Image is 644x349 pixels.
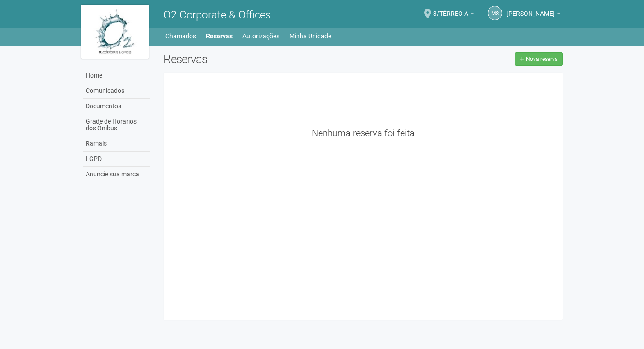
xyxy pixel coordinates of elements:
[433,1,468,17] span: 3/TÉRREO A
[488,6,502,20] a: MS
[242,30,279,42] a: Autorizações
[507,1,555,17] span: Marcia Santos
[507,11,561,18] a: [PERSON_NAME]
[83,114,150,136] a: Grade de Horários dos Ônibus
[433,11,474,18] a: 3/TÉRREO A
[164,52,356,66] h2: Reservas
[289,30,331,42] a: Minha Unidade
[83,167,150,182] a: Anuncie sua marca
[83,83,150,99] a: Comunicados
[81,5,149,59] img: logo.jpg
[83,136,150,152] a: Ramais
[170,129,557,137] div: Nenhuma reserva foi feita
[206,30,233,42] a: Reservas
[83,68,150,83] a: Home
[83,152,150,167] a: LGPD
[83,99,150,114] a: Documentos
[526,56,558,62] span: Nova reserva
[515,52,563,66] a: Nova reserva
[165,30,196,42] a: Chamados
[164,9,271,21] span: O2 Corporate & Offices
